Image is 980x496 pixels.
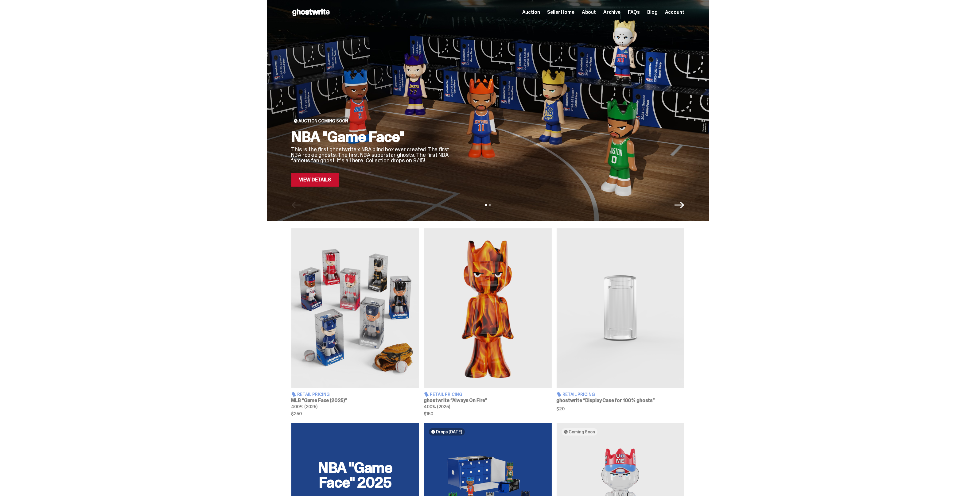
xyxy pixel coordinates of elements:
[424,228,552,388] img: Always On Fire
[291,173,339,187] a: View Details
[675,200,684,210] button: Next
[430,392,462,397] span: Retail Pricing
[485,204,487,206] button: View slide 1
[557,398,684,403] h3: ghostwrite “Display Case for 100% ghosts”
[557,228,684,416] a: Display Case for 100% ghosts Retail Pricing
[647,10,657,15] a: Blog
[299,460,412,490] h2: NBA "Game Face" 2025
[424,412,552,416] span: $150
[582,10,596,15] a: About
[291,404,317,409] span: 400% (2025)
[424,398,552,403] h3: ghostwrite “Always On Fire”
[291,412,419,416] span: $250
[291,228,419,388] img: Game Face (2025)
[557,228,684,388] img: Display Case for 100% ghosts
[291,228,419,416] a: Game Face (2025) Retail Pricing
[291,130,451,144] h2: NBA "Game Face"
[547,10,574,15] a: Seller Home
[603,10,620,15] a: Archive
[557,407,684,411] span: $20
[424,404,450,409] span: 400% (2025)
[297,392,330,397] span: Retail Pricing
[665,10,684,15] a: Account
[424,228,552,416] a: Always On Fire Retail Pricing
[563,392,595,397] span: Retail Pricing
[628,10,640,15] a: FAQs
[522,10,540,15] a: Auction
[569,429,595,434] span: Coming Soon
[291,398,419,403] h3: MLB “Game Face (2025)”
[299,118,348,123] span: Auction Coming Soon
[436,429,462,434] span: Drops [DATE]
[291,147,451,163] p: This is the first ghostwrite x NBA blind box ever created. The first NBA rookie ghosts. The first...
[489,204,491,206] button: View slide 2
